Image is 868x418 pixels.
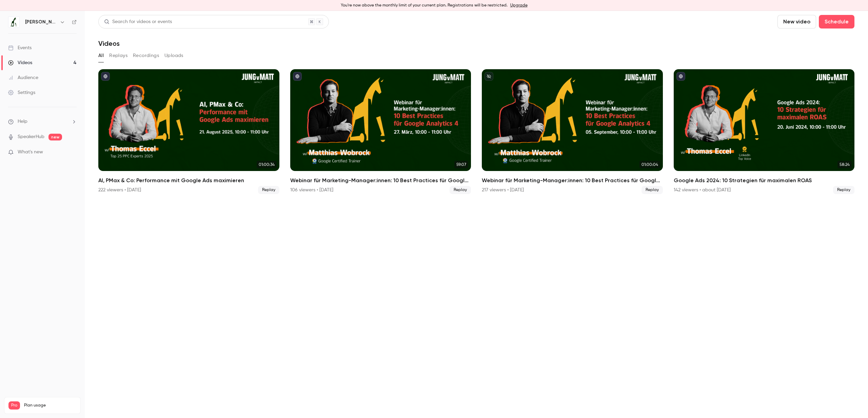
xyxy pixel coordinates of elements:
div: 142 viewers • about [DATE] [674,187,731,193]
a: 01:00:34AI, PMax & Co: Performance mit Google Ads maximieren222 viewers • [DATE]Replay [98,69,279,194]
h2: Webinar für Marketing-Manager:innen: 10 Best Practices für Google Analytics 4 [482,176,663,185]
span: 58:24 [837,161,852,168]
li: Google Ads 2024: 10 Strategien für maximalen ROAS [674,69,855,194]
button: All [98,50,104,61]
li: AI, PMax & Co: Performance mit Google Ads maximieren [98,69,279,194]
li: Webinar für Marketing-Manager:innen: 10 Best Practices für Google Analytics 4 [482,69,663,194]
div: Events [8,44,32,51]
a: SpeakerHub [18,133,44,140]
a: Upgrade [510,3,528,8]
span: Replay [258,186,279,194]
div: Settings [8,89,35,96]
a: 01:00:04Webinar für Marketing-Manager:innen: 10 Best Practices für Google Analytics 4217 viewers ... [482,69,663,194]
h2: Webinar für Marketing-Manager:innen: 10 Best Practices für Google Analytics 4 [290,176,471,185]
span: Pro [8,401,20,410]
li: Webinar für Marketing-Manager:innen: 10 Best Practices für Google Analytics 4 [290,69,471,194]
div: 106 viewers • [DATE] [290,187,333,193]
button: unpublished [485,72,493,81]
section: Videos [98,15,854,414]
span: Replay [450,186,471,194]
h2: AI, PMax & Co: Performance mit Google Ads maximieren [98,176,279,185]
span: 59:07 [454,161,468,168]
button: New video [777,15,816,28]
div: Search for videos or events [104,18,172,25]
button: Replays [109,50,127,61]
h2: Google Ads 2024: 10 Strategien für maximalen ROAS [674,176,855,185]
div: 217 viewers • [DATE] [482,187,524,193]
div: Audience [8,74,38,81]
li: help-dropdown-opener [8,118,77,125]
img: Jung von Matt IMPACT [8,17,19,27]
span: 01:00:34 [257,161,277,168]
span: Replay [642,186,663,194]
div: 222 viewers • [DATE] [98,187,141,193]
button: Recordings [133,50,159,61]
button: Schedule [819,15,854,28]
button: published [101,72,110,81]
button: published [293,72,302,81]
span: 01:00:04 [639,161,660,168]
button: published [676,72,685,81]
span: new [48,134,62,140]
span: Help [18,118,27,125]
span: Replay [833,186,854,194]
div: Videos [8,59,32,66]
a: 59:07Webinar für Marketing-Manager:innen: 10 Best Practices für Google Analytics 4106 viewers • [... [290,69,471,194]
h1: Videos [98,39,120,47]
a: 58:24Google Ads 2024: 10 Strategien für maximalen ROAS142 viewers • about [DATE]Replay [674,69,855,194]
button: Uploads [164,50,183,61]
span: Plan usage [24,403,76,408]
h6: [PERSON_NAME] von [PERSON_NAME] IMPACT [25,19,57,25]
ul: Videos [98,69,854,194]
span: What's new [18,149,43,156]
